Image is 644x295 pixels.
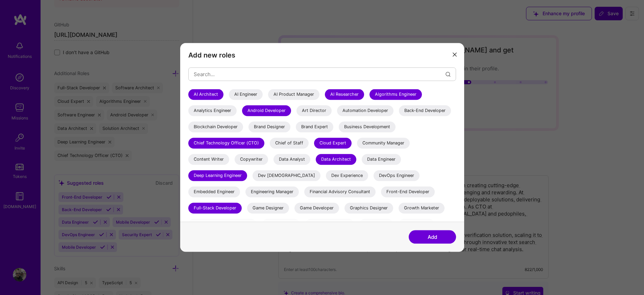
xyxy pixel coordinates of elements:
div: Human Resource Consultant [188,219,257,230]
div: Game Developer [294,203,339,213]
button: Add [409,230,456,244]
div: Art Director [296,105,332,116]
div: Algorithms Engineer [369,89,422,100]
div: Engineering Manager [245,186,299,197]
div: Brand Designer [248,121,290,132]
div: Data Analyst [273,154,310,165]
div: Deep Learning Engineer [188,170,247,181]
div: Industrial Designer [305,219,354,230]
i: icon Search [446,72,451,77]
div: Law Expert [359,219,393,230]
div: Community Manager [357,138,410,149]
div: IT Consultant [262,219,300,230]
div: Chief Technology Officer (CTO) [188,138,264,149]
div: AI Engineer [229,89,263,100]
div: Blockchain Developer [188,121,243,132]
div: ML Engineer [399,219,434,230]
div: Financial Advisory Consultant [304,186,376,197]
div: Data Engineer [362,154,401,165]
div: Automation Developer [337,105,393,116]
div: AI Architect [188,89,223,100]
div: Copywriter [235,154,268,165]
div: Brand Expert [296,121,333,132]
div: Cloud Expert [314,138,352,149]
div: Back-End Developer [399,105,451,116]
div: Android Developer [242,105,291,116]
div: Content Writer [188,154,229,165]
h3: Add new roles [188,51,456,59]
div: Front-End Developer [381,186,435,197]
input: Search... [194,66,446,83]
div: Full-Stack Developer [188,203,242,213]
div: Growth Marketer [399,203,445,213]
div: AI Researcher [325,89,364,100]
div: Dev [DEMOGRAPHIC_DATA] [253,170,320,181]
div: AI Product Manager [268,89,319,100]
div: DevOps Engineer [374,170,420,181]
div: modal [180,43,464,252]
div: Dev Experience [326,170,368,181]
div: Business Development [339,121,396,132]
div: Graphics Designer [344,203,393,213]
i: icon Close [453,52,457,56]
div: Chief of Staff [270,138,309,149]
div: Game Designer [247,203,289,213]
div: Data Architect [316,154,356,165]
div: Analytics Engineer [188,105,237,116]
div: Embedded Engineer [188,186,240,197]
